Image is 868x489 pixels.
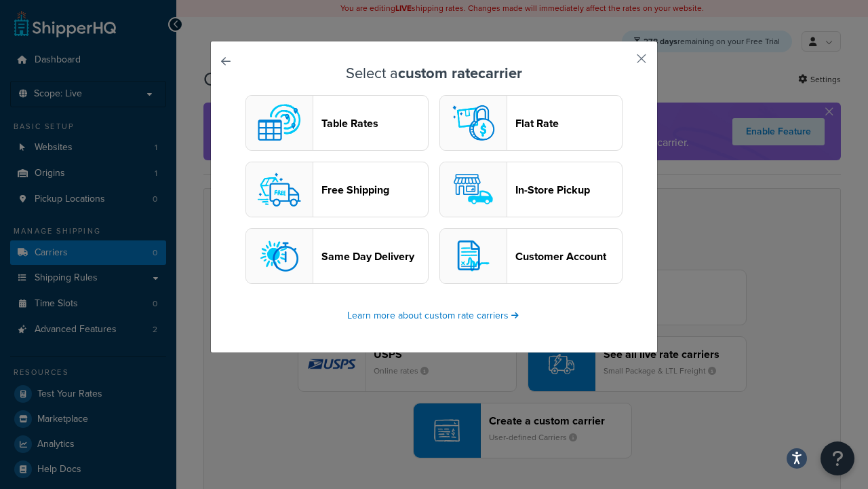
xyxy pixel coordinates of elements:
header: Same Day Delivery [321,250,428,263]
img: custom logo [252,96,307,150]
img: pickup logo [446,162,500,217]
header: In-Store Pickup [515,183,622,196]
a: Learn more about custom rate carriers [347,308,521,323]
img: flat logo [446,96,500,150]
img: customerAccount logo [446,229,500,283]
header: Customer Account [515,250,622,263]
h3: Select a [245,65,623,81]
img: sameday logo [252,229,307,283]
header: Free Shipping [321,183,428,196]
button: pickup logoIn-Store Pickup [439,162,623,217]
button: free logoFree Shipping [245,162,429,217]
button: sameday logoSame Day Delivery [245,228,429,284]
img: free logo [252,162,307,217]
strong: custom rate carrier [398,62,522,84]
button: flat logoFlat Rate [439,95,623,151]
header: Flat Rate [515,117,622,130]
header: Table Rates [321,117,428,130]
button: custom logoTable Rates [245,95,429,151]
button: customerAccount logoCustomer Account [439,228,623,284]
